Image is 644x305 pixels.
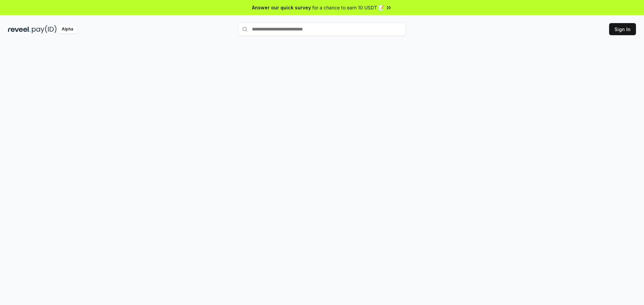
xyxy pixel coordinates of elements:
[32,25,57,33] img: pay_id
[312,4,384,11] span: for a chance to earn 10 USDT 📝
[609,23,636,35] button: Sign In
[8,25,31,33] img: reveel_dark
[58,25,77,33] div: Alpha
[252,4,311,11] span: Answer our quick survey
